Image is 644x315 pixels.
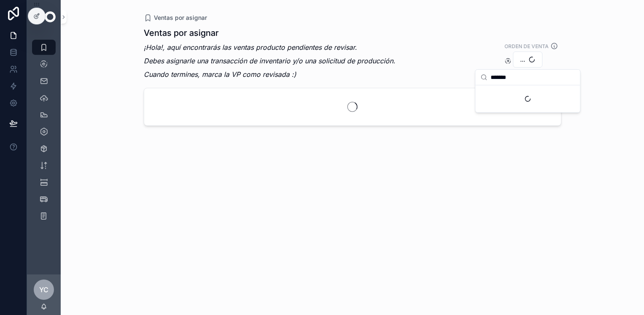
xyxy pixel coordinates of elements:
[520,55,525,64] span: ...
[513,52,542,68] button: Select Button
[39,285,48,295] span: YC
[27,34,61,235] div: scrollable content
[144,70,296,79] em: Cuando termines, marca la VP como revisada :)
[144,43,357,52] em: ¡Hola!, aquí encontrarás las ventas producto pendientes de revisar.
[154,14,207,22] span: Ventas por asignar
[144,14,207,22] a: Ventas por asignar
[144,57,395,65] em: Debes asignarle una transacción de inventario y/o una solicitud de producción.
[504,42,549,50] label: Orden de venta
[144,27,395,39] h1: Ventas por asignar
[475,85,580,112] div: Suggestions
